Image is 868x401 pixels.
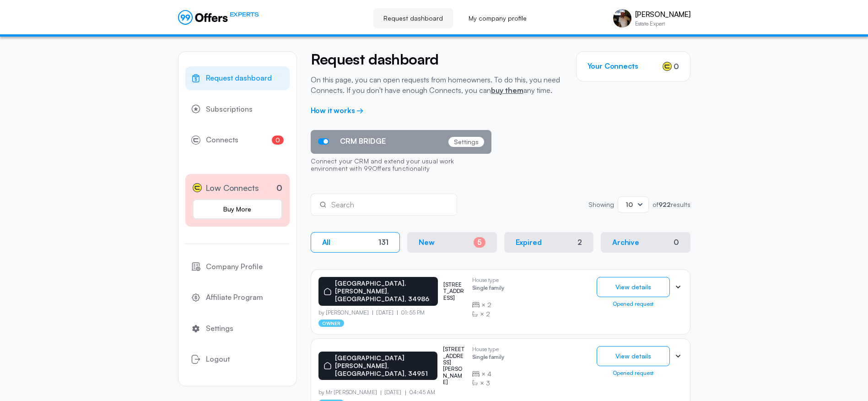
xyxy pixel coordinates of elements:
[322,238,331,247] p: All
[405,389,436,396] p: 04:45 AM
[185,317,290,341] a: Settings
[378,238,388,247] div: 131
[206,292,263,303] span: Affiliate Program
[185,66,290,90] a: Request dashboard
[635,21,690,27] p: Estate Expert
[472,354,504,363] p: Single family
[419,238,435,247] p: New
[311,51,562,67] h2: Request dashboard
[588,62,638,70] h3: Your Connects
[340,137,386,146] span: CRM BRIDGE
[458,8,537,28] a: My company profile
[206,261,263,273] span: Company Profile
[652,201,690,208] p: of results
[407,232,497,253] button: New5
[206,323,233,335] span: Settings
[516,238,542,247] p: Expired
[276,182,282,194] p: 0
[504,232,594,253] button: Expired2
[185,255,290,279] a: Company Profile
[674,61,679,72] span: 0
[635,10,690,19] p: [PERSON_NAME]
[335,354,432,377] p: [GEOGRAPHIC_DATA][PERSON_NAME], [GEOGRAPHIC_DATA], 34951
[193,199,282,219] a: Buy More
[658,200,671,208] strong: 922
[487,369,491,379] span: 4
[443,346,464,385] p: [STREET_ADDRESS][PERSON_NAME]
[443,282,464,301] p: [STREET_ADDRESS]
[206,134,238,146] span: Connects
[597,301,670,307] div: Opened request
[472,369,504,379] div: ×
[472,277,504,283] p: House type
[487,300,491,309] span: 2
[318,309,373,316] p: by [PERSON_NAME]
[318,389,381,396] p: by Mr [PERSON_NAME]
[486,309,490,319] span: 2
[230,10,259,19] span: EXPERTS
[613,9,631,27] img: scott markowitz
[318,320,345,327] p: owner
[625,200,633,208] span: 10
[612,238,639,247] p: Archive
[597,277,670,297] button: View details
[272,135,284,145] span: 0
[472,300,504,309] div: ×
[311,75,562,95] p: On this page, you can open requests from homeowners. To do this, you need Connects. If you don't ...
[472,309,504,319] div: ×
[597,370,670,376] div: Opened request
[597,346,670,366] button: View details
[472,379,504,388] div: ×
[577,238,582,247] div: 2
[311,154,491,178] p: Connect your CRM and extend your usual work environment with 99Offers functionality
[588,201,614,208] p: Showing
[472,346,504,352] p: House type
[185,347,290,371] button: Logout
[185,286,290,309] a: Affiliate Program
[185,98,290,121] a: Subscriptions
[178,10,259,25] a: EXPERTS
[185,128,290,152] a: Connects0
[491,86,523,95] a: buy them
[674,238,679,247] div: 0
[448,137,484,147] p: Settings
[335,280,433,303] p: [GEOGRAPHIC_DATA]. [PERSON_NAME], [GEOGRAPHIC_DATA], 34986
[474,237,485,248] div: 5
[311,106,364,115] a: How it works →
[397,309,425,316] p: 01:55 PM
[372,309,397,316] p: [DATE]
[206,72,272,84] span: Request dashboard
[601,232,690,253] button: Archive0
[381,389,405,396] p: [DATE]
[206,353,230,365] span: Logout
[206,103,253,115] span: Subscriptions
[205,181,259,195] span: Low Connects
[486,379,490,388] span: 3
[373,8,453,28] a: Request dashboard
[311,232,400,253] button: All131
[472,285,504,293] p: Single family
